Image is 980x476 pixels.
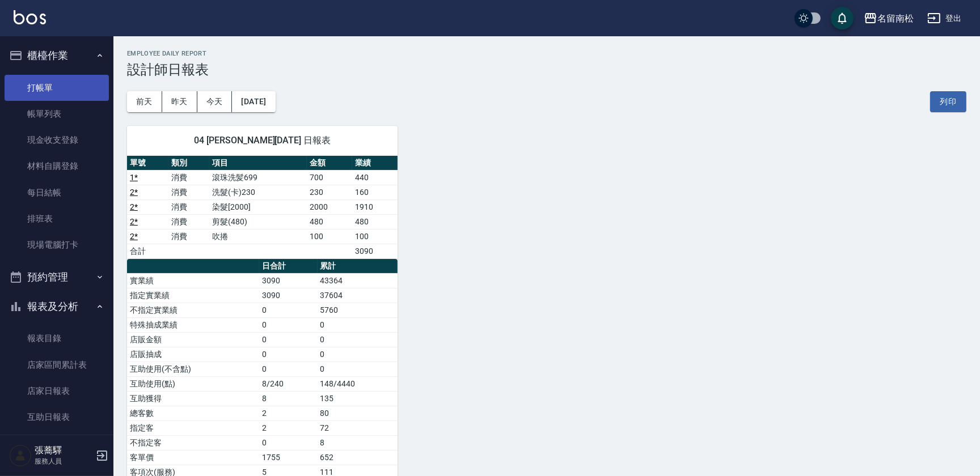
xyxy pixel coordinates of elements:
[127,50,966,57] h2: Employee Daily Report
[232,91,275,112] button: [DATE]
[168,229,210,244] td: 消費
[127,450,259,465] td: 客單價
[209,185,307,199] td: 洗髮(卡)230
[127,303,259,317] td: 不指定實業績
[259,288,318,303] td: 3090
[259,391,318,406] td: 8
[162,91,197,112] button: 昨天
[318,435,398,450] td: 8
[259,450,318,465] td: 1755
[5,352,109,378] a: 店家區間累計表
[318,303,398,317] td: 5760
[127,420,259,435] td: 指定客
[127,288,259,303] td: 指定實業績
[5,430,109,456] a: 互助排行榜
[318,347,398,362] td: 0
[318,332,398,347] td: 0
[259,259,318,274] th: 日合計
[168,185,210,199] td: 消費
[5,75,109,101] a: 打帳單
[352,244,398,258] td: 3090
[141,135,384,146] span: 04 [PERSON_NAME][DATE] 日報表
[259,317,318,332] td: 0
[127,244,168,258] td: 合計
[259,362,318,376] td: 0
[209,170,307,185] td: 滾珠洗髪699
[318,317,398,332] td: 0
[209,214,307,229] td: 剪髮(480)
[5,292,109,321] button: 報表及分析
[209,229,307,244] td: 吹捲
[127,91,162,112] button: 前天
[318,259,398,274] th: 累計
[5,378,109,404] a: 店家日報表
[127,317,259,332] td: 特殊抽成業績
[127,406,259,420] td: 總客數
[831,7,854,29] button: save
[35,456,92,466] p: 服務人員
[877,11,914,25] div: 名留南松
[127,156,168,171] th: 單號
[259,303,318,317] td: 0
[307,156,352,171] th: 金額
[127,376,259,391] td: 互助使用(點)
[307,229,352,244] td: 100
[168,199,210,214] td: 消費
[5,41,109,70] button: 櫃檯作業
[5,153,109,179] a: 材料自購登錄
[318,376,398,391] td: 148/4440
[318,273,398,288] td: 43364
[209,156,307,171] th: 項目
[259,347,318,362] td: 0
[859,7,918,30] button: 名留南松
[209,199,307,214] td: 染髮[2000]
[259,376,318,391] td: 8/240
[168,156,210,171] th: 類別
[127,332,259,347] td: 店販金額
[168,214,210,229] td: 消費
[318,391,398,406] td: 135
[307,185,352,199] td: 230
[127,273,259,288] td: 實業績
[307,214,352,229] td: 480
[127,362,259,376] td: 互助使用(不含點)
[352,229,398,244] td: 100
[259,332,318,347] td: 0
[352,199,398,214] td: 1910
[5,101,109,127] a: 帳單列表
[307,170,352,185] td: 700
[352,214,398,229] td: 480
[930,91,966,112] button: 列印
[5,262,109,292] button: 預約管理
[127,62,966,78] h3: 設計師日報表
[5,325,109,351] a: 報表目錄
[127,156,398,259] table: a dense table
[352,185,398,199] td: 160
[5,127,109,153] a: 現金收支登錄
[9,444,32,467] img: Person
[318,406,398,420] td: 80
[318,362,398,376] td: 0
[5,232,109,258] a: 現場電腦打卡
[318,450,398,465] td: 652
[259,420,318,435] td: 2
[259,406,318,420] td: 2
[5,404,109,430] a: 互助日報表
[14,10,46,24] img: Logo
[318,288,398,303] td: 37604
[127,435,259,450] td: 不指定客
[168,170,210,185] td: 消費
[197,91,233,112] button: 今天
[352,170,398,185] td: 440
[923,8,966,29] button: 登出
[127,391,259,406] td: 互助獲得
[307,199,352,214] td: 2000
[5,206,109,232] a: 排班表
[35,445,92,456] h5: 張蕎驛
[259,435,318,450] td: 0
[5,180,109,206] a: 每日結帳
[352,156,398,171] th: 業績
[127,347,259,362] td: 店販抽成
[259,273,318,288] td: 3090
[318,420,398,435] td: 72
